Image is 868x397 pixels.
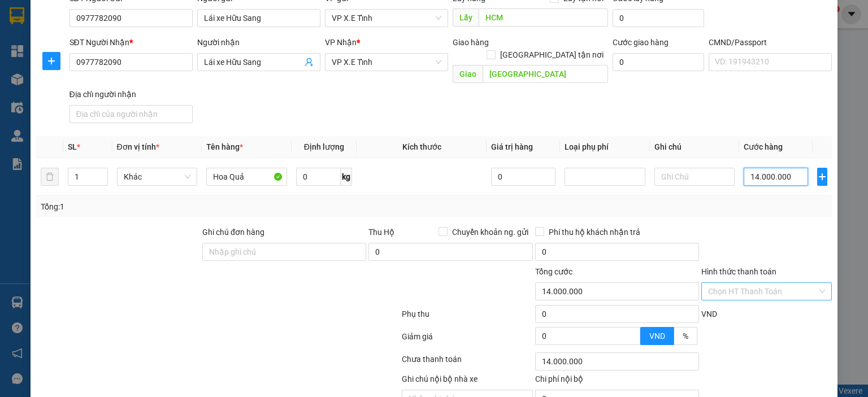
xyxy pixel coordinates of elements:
[401,353,533,373] div: Chưa thanh toán
[613,53,704,71] input: Cước giao hàng
[401,330,533,350] div: Giảm giá
[683,331,688,341] span: %
[479,8,608,27] input: Dọc đường
[401,308,533,328] div: Phụ thu
[453,8,479,27] span: Lấy
[649,331,665,341] span: VND
[483,65,608,83] input: Dọc đường
[368,228,394,237] span: Thu Hộ
[491,142,533,151] span: Giá trị hàng
[709,36,832,49] div: CMND/Passport
[70,88,193,101] div: Địa chỉ người nhận
[613,9,704,27] input: Cước lấy hàng
[701,267,776,276] label: Hình thức thanh toán
[453,65,483,83] span: Giao
[491,168,555,186] input: 0
[42,52,60,70] button: plus
[402,142,441,151] span: Kích thước
[560,136,650,158] th: Loại phụ phí
[68,142,77,151] span: SL
[453,38,489,47] span: Giao hàng
[325,38,357,47] span: VP Nhận
[544,226,645,238] span: Phí thu hộ khách nhận trả
[206,168,287,186] input: VD: Bàn, Ghế
[206,142,243,151] span: Tên hàng
[305,58,314,67] span: user-add
[197,36,320,49] div: Người nhận
[613,38,669,47] label: Cước giao hàng
[117,142,159,151] span: Đơn vị tính
[535,373,699,390] div: Chi phí nội bộ
[43,56,60,66] span: plus
[70,36,193,49] div: SĐT Người Nhận
[744,142,783,151] span: Cước hàng
[496,49,608,61] span: [GEOGRAPHIC_DATA] tận nơi
[124,168,191,185] span: Khác
[332,10,441,27] span: VP X.E Tỉnh
[41,168,59,186] button: delete
[818,172,827,181] span: plus
[535,267,572,276] span: Tổng cước
[202,243,366,261] input: Ghi chú đơn hàng
[817,168,827,186] button: plus
[70,105,193,123] input: Địa chỉ của người nhận
[654,168,735,186] input: Ghi Chú
[402,373,532,390] div: Ghi chú nội bộ nhà xe
[202,228,264,237] label: Ghi chú đơn hàng
[304,142,344,151] span: Định lượng
[448,226,533,238] span: Chuyển khoản ng. gửi
[341,168,352,186] span: kg
[41,200,336,213] div: Tổng: 1
[332,54,441,71] span: VP X.E Tỉnh
[650,136,740,158] th: Ghi chú
[701,309,717,319] span: VND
